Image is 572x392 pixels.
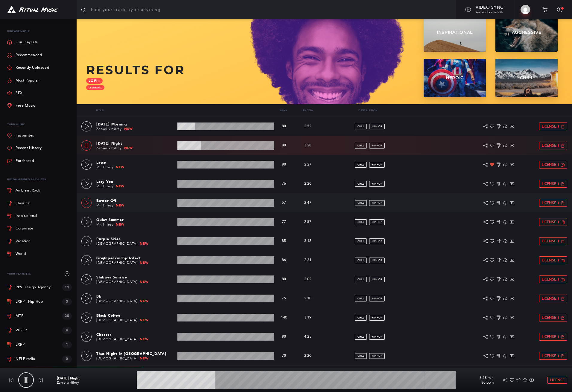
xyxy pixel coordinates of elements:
span: chill [357,144,364,147]
div: 3 [62,298,72,305]
div: WGTP [16,328,27,333]
p: [DATE] Night [57,376,134,381]
span: New [116,222,124,226]
p: 2:26 [296,181,320,186]
a: Recent History [7,142,42,154]
p: 3:28 [296,143,320,148]
div: NELP radio [16,357,35,361]
p: Your Music [7,120,72,129]
span: License [542,354,556,358]
a: Mr. Hilroy [96,184,113,188]
p: [DATE] Morning [96,122,175,127]
p: 3:15 [296,238,320,244]
a: Chill [495,59,558,97]
span: chill [357,221,364,223]
a: Ambient Rock [7,184,72,197]
span: New [140,261,148,265]
span: chill [357,183,364,185]
span: License [542,335,556,339]
a: SFX [7,87,23,99]
a: World [7,248,72,260]
span: hip-hop [372,297,382,300]
span: New [140,337,148,341]
span: License [542,144,556,148]
div: Recommended Playlists [7,174,72,184]
span: hip-hop [372,316,382,319]
span: New [116,203,124,207]
p: 70 [277,354,291,358]
a: Bpm [280,109,287,112]
div: LXRP - Hip Hop [16,300,43,304]
p: 4:25 [296,334,320,339]
a: LXRP - Hip Hop 3 [7,295,72,309]
span: YouTube / Vimeo URL [476,11,503,13]
a: Aggressive [495,13,558,52]
span: New [140,280,148,284]
a: Our Playlists [7,36,38,49]
span: hip-hop [372,336,382,338]
span: chill [357,202,364,204]
span: chill [357,336,364,338]
a: Mr. Hilroy [96,223,113,226]
span: New [116,184,124,188]
a: Inspirational [7,210,72,222]
p: 3:19 [296,315,320,320]
p: 3:28 min [458,375,494,381]
span: License [542,182,556,186]
div: LXRP [16,343,25,347]
p: 76 [277,182,291,186]
span: chill [357,297,364,300]
h2: Results for [86,63,372,77]
span: chill [357,355,364,357]
p: Lazy You [96,179,175,184]
span: New [124,146,133,150]
img: Ritual Music [7,6,58,13]
p: 2:20 [296,353,320,359]
div: Ambient Rock [16,189,40,192]
a: Classical [7,197,72,209]
span: New [140,318,148,322]
a: Vacation [7,235,72,248]
span: hip-hop [372,144,382,147]
p: Browse Music [7,26,72,36]
span: chill [357,316,364,319]
a: Zensei x Hilroy [96,146,122,150]
span: hip-hop [372,202,382,204]
p: 2:27 [296,162,320,167]
div: 4 [62,327,72,334]
span: License [542,258,556,262]
span: License [542,163,556,167]
p: That Night In [GEOGRAPHIC_DATA] [96,351,175,356]
span: Video Sync [476,5,503,10]
span: License [542,201,556,205]
p: 2:47 [296,200,320,206]
a: Title [96,109,104,112]
a: [DEMOGRAPHIC_DATA] [96,299,137,303]
div: 1 [62,341,72,348]
span: License [542,220,556,224]
span: License [542,125,556,128]
a: Zensei x Hilroy [96,127,122,131]
p: Grajlnpeakvicbjqlcdect [96,255,175,261]
div: 20 [62,313,72,320]
span: New [140,356,148,360]
span: hip-hop [372,240,382,243]
span: hip-hop [372,183,382,185]
p: 2:31 [296,258,320,263]
a: RPV Design Agency 11 [7,280,72,295]
a: [DEMOGRAPHIC_DATA] [96,318,137,322]
a: [PERSON_NAME]'s bangin beatz 0 [7,366,72,381]
div: Classical [16,202,31,205]
span: hip-hop [372,278,382,281]
a: WGTP 4 [7,323,72,338]
a: Zensei x Hilroy [57,381,79,385]
div: Your Playlists [7,267,72,280]
a: [DEMOGRAPHIC_DATA] [96,261,137,265]
span: chill [357,163,364,166]
div: Vacation [16,240,31,243]
p: Description [319,109,416,112]
a: clear all [86,85,104,90]
a: MTP 20 [7,309,72,323]
a: Length [302,109,314,112]
a: Most Popular [7,74,39,87]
